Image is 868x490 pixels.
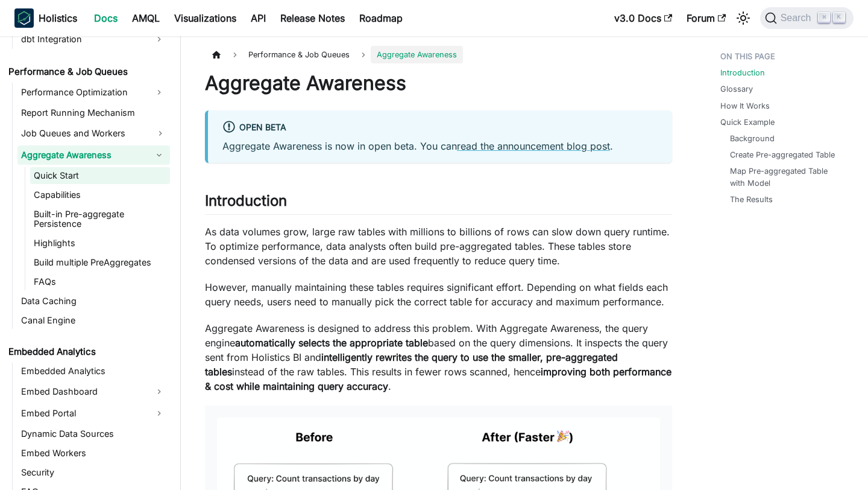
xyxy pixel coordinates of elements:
[607,8,679,28] a: v3.0 Docs
[222,120,658,136] div: Open Beta
[17,145,148,165] a: Aggregate Awareness
[720,100,770,112] a: How It Works
[273,8,352,28] a: Release Notes
[30,235,170,252] a: Highlights
[352,8,410,28] a: Roadmap
[167,8,244,28] a: Visualizations
[17,104,170,121] a: Report Running Mechanism
[14,8,77,28] a: HolisticsHolistics
[5,63,170,80] a: Performance & Job Queues
[205,321,672,393] p: Aggregate Awareness is designed to address this problem. With Aggregate Awareness, the query engi...
[205,192,672,215] h2: Introduction
[30,206,170,232] a: Built-in Pre-aggregate Persistence
[205,71,672,95] h1: Aggregate Awareness
[17,404,148,423] a: Embed Portal
[818,12,830,23] kbd: ⌘
[222,139,658,153] p: Aggregate Awareness is now in open beta. You can .
[39,11,77,25] b: Holistics
[17,464,170,481] a: Security
[720,67,765,78] a: Introduction
[235,337,428,349] strong: automatically selects the appropriate table
[734,8,753,28] button: Switch between dark and light mode (currently light mode)
[244,8,273,28] a: API
[371,46,463,63] span: Aggregate Awareness
[730,149,835,161] a: Create Pre-aggregated Table
[30,273,170,290] a: FAQs
[125,8,167,28] a: AMQL
[205,224,672,268] p: As data volumes grow, large raw tables with millions to billions of rows can slow down query runt...
[17,293,170,310] a: Data Caching
[17,124,170,143] a: Job Queues and Workers
[730,194,773,205] a: The Results
[148,404,170,423] button: Expand sidebar category 'Embed Portal'
[457,140,610,152] a: read the announcement blog post
[14,8,34,28] img: Holistics
[148,83,170,102] button: Expand sidebar category 'Performance Optimization'
[205,280,672,309] p: However, manually maintaining these tables requires significant effort. Depending on what fields ...
[760,7,854,29] button: Search (Command+K)
[720,83,753,95] a: Glossary
[17,363,170,380] a: Embedded Analytics
[720,116,775,128] a: Quick Example
[730,133,775,144] a: Background
[30,167,170,184] a: Quick Start
[17,382,148,401] a: Embed Dashboard
[148,382,170,401] button: Expand sidebar category 'Embed Dashboard'
[205,46,228,63] a: Home page
[17,30,148,49] a: dbt Integration
[679,8,733,28] a: Forum
[777,13,819,24] span: Search
[17,425,170,442] a: Dynamic Data Sources
[30,254,170,271] a: Build multiple PreAggregates
[205,351,618,378] strong: intelligently rewrites the query to use the smaller, pre-aggregated tables
[17,83,148,102] a: Performance Optimization
[205,46,672,63] nav: Breadcrumbs
[148,30,170,49] button: Expand sidebar category 'dbt Integration'
[730,165,844,188] a: Map Pre-aggregated Table with Model
[17,445,170,462] a: Embed Workers
[242,46,356,63] span: Performance & Job Queues
[833,12,845,23] kbd: K
[148,145,170,165] button: Collapse sidebar category 'Aggregate Awareness'
[5,343,170,360] a: Embedded Analytics
[17,312,170,329] a: Canal Engine
[30,186,170,203] a: Capabilities
[87,8,125,28] a: Docs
